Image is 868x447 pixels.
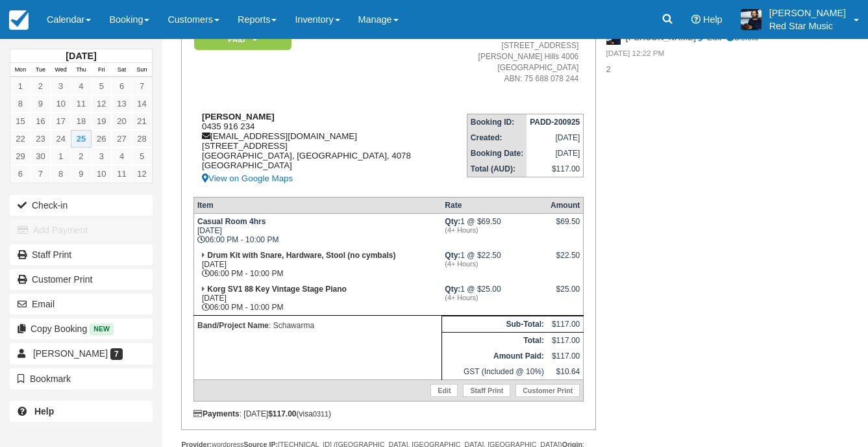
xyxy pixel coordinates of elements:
span: 7 [110,348,123,360]
a: 7 [31,165,51,183]
p: Red Star Music [769,19,846,32]
a: 20 [112,112,132,130]
th: Booking ID: [467,114,527,130]
p: : Schawarma [197,319,438,332]
a: 11 [71,95,91,112]
a: Edit [699,32,721,42]
a: 8 [51,165,71,183]
i: Help [691,15,701,24]
a: 9 [31,95,51,112]
em: (4+ Hours) [445,226,544,234]
td: $117.00 [547,316,584,332]
strong: Qty [445,251,460,260]
a: Customer Print [515,384,580,397]
td: [DATE] 06:00 PM - 10:00 PM [193,281,441,316]
a: 29 [10,147,31,165]
strong: [PERSON_NAME] [626,32,697,42]
a: 4 [71,77,91,95]
button: Email [10,294,153,314]
a: 1 [10,77,31,95]
a: 12 [92,95,112,112]
td: [DATE] 06:00 PM - 10:00 PM [193,213,441,248]
button: Copy Booking New [10,318,153,339]
a: Staff Print [10,244,153,265]
a: 28 [132,130,152,147]
th: Amount [547,197,584,213]
a: 2 [31,77,51,95]
a: 22 [10,130,31,147]
th: Mon [10,63,31,77]
a: View on Google Maps [202,170,447,186]
strong: Korg SV1 88 Key Vintage Stage Piano [207,285,347,294]
td: $117.00 [527,161,584,177]
em: Paid [194,28,291,51]
td: 1 @ $69.50 [441,213,547,248]
a: 9 [71,165,91,183]
th: Rate [441,197,547,213]
td: $10.64 [547,364,584,380]
a: 12 [132,165,152,183]
span: Help [703,14,723,25]
td: 1 @ $22.50 [441,248,547,281]
th: Total: [441,332,547,348]
td: [DATE] [527,146,584,161]
a: 19 [92,112,112,130]
a: 1 [51,147,71,165]
a: 18 [71,112,91,130]
a: 2 [71,147,91,165]
a: 26 [92,130,112,147]
small: 0311 [313,410,329,418]
a: 25 [71,130,91,147]
strong: [PERSON_NAME] [202,112,275,121]
th: Item [193,197,441,213]
a: 8 [10,95,31,112]
a: 17 [51,112,71,130]
a: Customer Print [10,269,153,290]
td: $117.00 [547,348,584,364]
a: 15 [10,112,31,130]
a: 27 [112,130,132,147]
div: : [DATE] (visa ) [193,409,584,418]
th: Tue [31,63,51,77]
td: [DATE] 06:00 PM - 10:00 PM [193,248,441,281]
a: Staff Print [463,384,510,397]
strong: Band/Project Name [197,321,269,330]
a: Help [10,401,153,422]
a: 10 [92,165,112,183]
a: 11 [112,165,132,183]
button: Bookmark [10,368,153,389]
a: 14 [132,95,152,112]
th: Total (AUD): [467,161,527,177]
strong: Casual Room 4hrs [197,217,266,226]
a: 30 [31,147,51,165]
div: $25.00 [551,285,580,304]
a: Delete [726,32,758,42]
a: 21 [132,112,152,130]
p: [PERSON_NAME] [769,6,846,19]
th: Booking Date: [467,146,527,161]
button: Add Payment [10,220,153,240]
a: 3 [51,77,71,95]
address: Red Star Music [STREET_ADDRESS] [PERSON_NAME] Hills 4006 [GEOGRAPHIC_DATA] ABN: 75 688 078 244 [453,29,579,85]
a: 16 [31,112,51,130]
strong: Qty [445,217,460,226]
td: 1 @ $25.00 [441,281,547,316]
a: 3 [92,147,112,165]
td: $117.00 [547,332,584,348]
a: 5 [92,77,112,95]
em: [DATE] 12:22 PM [606,48,804,62]
strong: [DATE] [66,51,96,61]
a: [PERSON_NAME] 7 [10,343,153,364]
img: checkfront-main-nav-mini-logo.png [9,10,29,30]
strong: Qty [445,285,460,294]
button: Check-in [10,195,153,216]
strong: Payments [193,409,240,418]
div: 0435 916 234 [EMAIL_ADDRESS][DOMAIN_NAME] [STREET_ADDRESS] [GEOGRAPHIC_DATA], [GEOGRAPHIC_DATA], ... [193,112,447,186]
p: 2 [606,64,804,76]
span: New [90,324,114,335]
th: Fri [92,63,112,77]
a: 4 [112,147,132,165]
a: 10 [51,95,71,112]
em: (4+ Hours) [445,260,544,268]
em: (4+ Hours) [445,294,544,301]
